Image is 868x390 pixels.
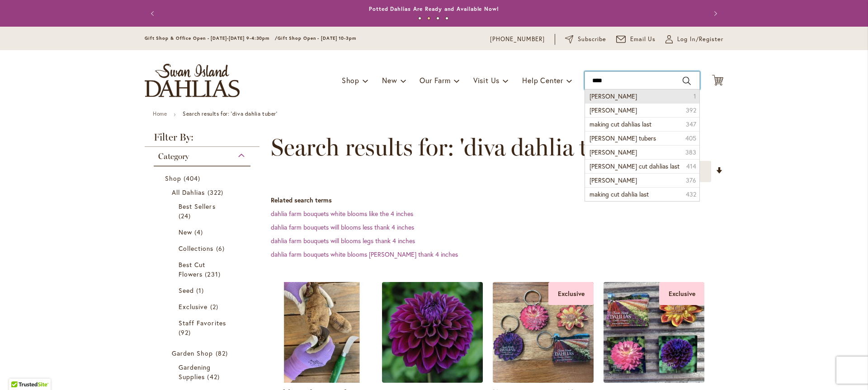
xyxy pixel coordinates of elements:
[183,110,277,117] strong: Search results for: 'diva dahlia tuber'
[179,244,214,253] span: Collections
[683,74,691,88] button: Search
[445,17,448,20] button: 4 of 4
[420,75,450,85] span: Our Farm
[418,17,421,20] button: 1 of 4
[493,376,594,385] a: 4 SID dahlia keychains Exclusive
[685,148,696,157] span: 383
[677,35,723,44] span: Log In/Register
[179,227,228,237] a: New
[179,202,216,211] span: Best Sellers
[693,92,696,101] span: 1
[604,376,704,385] a: SID Magnet Exclusive
[172,349,213,357] span: Garden Shop
[493,282,594,383] img: 4 SID dahlia keychains
[179,328,193,337] span: 92
[179,363,211,381] span: Gardening Supplies
[382,376,483,385] a: Diva
[342,75,359,85] span: Shop
[427,17,430,20] button: 2 of 4
[436,17,439,20] button: 3 of 4
[208,188,226,197] span: 322
[271,376,372,385] a: Dahlia Tuber Dividing Knife
[473,75,500,85] span: Visit Us
[179,286,194,295] span: Seed
[686,190,696,199] span: 432
[686,176,696,185] span: 376
[7,358,32,383] iframe: Launch Accessibility Center
[630,35,656,44] span: Email Us
[165,174,181,183] span: Shop
[369,5,499,12] a: Potted Dahlias Are Ready and Available Now!
[590,176,637,184] span: [PERSON_NAME]
[179,302,228,311] a: Exclusive
[145,64,240,97] a: store logo
[145,132,259,147] strong: Filter By:
[578,35,606,44] span: Subscribe
[172,188,235,197] a: All Dahlias
[604,282,704,383] img: SID Magnet
[522,75,563,85] span: Help Center
[158,151,189,161] span: Category
[271,223,414,231] a: dahlia farm bouquets will blooms less thank 4 inches
[210,302,221,311] span: 2
[179,260,228,279] a: Best Cut Flowers
[685,134,696,143] span: 405
[184,174,203,183] span: 404
[590,120,651,128] span: making cut dahlias last
[153,110,167,117] a: Home
[590,92,637,100] span: [PERSON_NAME]
[145,35,278,41] span: Gift Shop & Office Open - [DATE]-[DATE] 9-4:30pm /
[179,228,192,236] span: New
[172,188,205,197] span: All Dahlias
[194,227,205,237] span: 4
[179,244,228,253] a: Collections
[590,134,656,142] span: [PERSON_NAME] tubers
[490,35,545,44] a: [PHONE_NUMBER]
[179,286,228,295] a: Seed
[179,318,228,337] a: Staff Favorites
[271,196,723,205] dt: Related search terms
[179,202,228,221] a: Best Sellers
[686,120,696,129] span: 347
[179,302,208,311] span: Exclusive
[616,35,656,44] a: Email Us
[548,282,594,305] div: Exclusive
[659,282,704,305] div: Exclusive
[216,244,227,253] span: 6
[271,282,372,383] img: Dahlia Tuber Dividing Knife
[179,211,193,221] span: 24
[665,35,723,44] a: Log In/Register
[565,35,606,44] a: Subscribe
[705,5,723,23] button: Next
[590,148,637,156] span: [PERSON_NAME]
[686,106,696,115] span: 392
[271,236,415,245] a: dahlia farm bouquets will blooms legs thank 4 inches
[271,134,638,161] span: Search results for: 'diva dahlia tuber'
[179,260,205,278] span: Best Cut Flowers
[196,286,206,295] span: 1
[590,106,637,114] span: [PERSON_NAME]
[382,282,483,383] img: Diva
[271,250,458,258] a: dahlia farm bouquets white blooms [PERSON_NAME] thank 4 inches
[205,269,222,279] span: 231
[179,319,226,327] span: Staff Favorites
[216,348,230,358] span: 82
[179,362,228,381] a: Gardening Supplies
[590,190,649,198] span: making cut dahlia last
[686,162,696,171] span: 414
[207,372,222,381] span: 42
[172,348,235,358] a: Garden Shop
[145,5,163,23] button: Previous
[278,35,356,41] span: Gift Shop Open - [DATE] 10-3pm
[271,209,413,218] a: dahlia farm bouquets white blooms like the 4 inches
[382,75,397,85] span: New
[590,162,679,170] span: [PERSON_NAME] cut dahlias last
[165,174,241,183] a: Shop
